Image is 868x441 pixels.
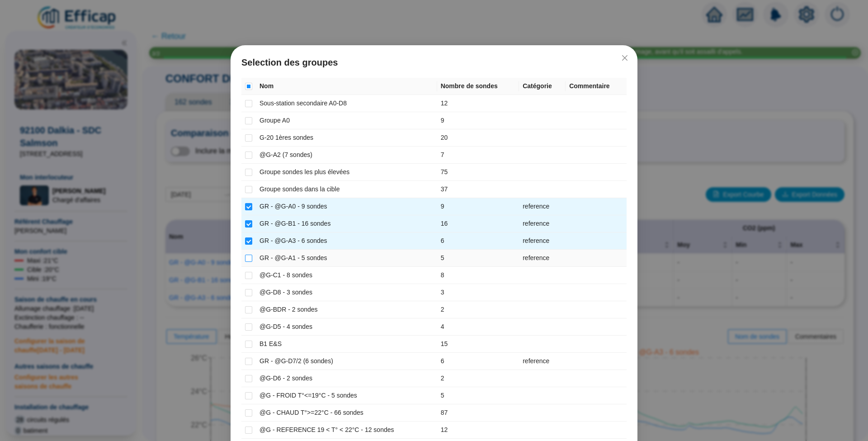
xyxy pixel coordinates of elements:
th: Nombre de sondes [437,78,519,95]
td: 87 [437,404,519,422]
td: Sous-station secondaire A0-D8 [256,95,437,112]
td: GR - @G-A0 - 9 sondes [256,198,437,215]
span: Selection des groupes [241,56,627,69]
td: 16 [437,215,519,232]
td: 3 [437,284,519,301]
td: 75 [437,164,519,181]
td: @G-C1 - 8 sondes [256,267,437,284]
td: G-20 1ères sondes [256,129,437,147]
td: Groupe sondes les plus élevées [256,164,437,181]
button: Close [618,51,632,65]
td: Groupe sondes dans la cible [256,181,437,198]
td: 37 [437,181,519,198]
td: 20 [437,129,519,147]
td: @G - CHAUD T°>=22°C - 66 sondes [256,404,437,422]
td: @G - FROID T°<=19°C - 5 sondes [256,387,437,404]
td: 15 [437,336,519,353]
th: Nom [256,78,437,95]
td: 9 [437,198,519,215]
td: @G-D6 - 2 sondes [256,370,437,387]
td: 2 [437,301,519,318]
td: @G - REFERENCE 19 < T° < 22°C - 12 sondes [256,422,437,439]
span: Fermer [618,54,632,62]
td: @G-D8 - 3 sondes [256,284,437,301]
td: 5 [437,250,519,267]
td: B1 E&S [256,336,437,353]
td: @G-A2 (7 sondes) [256,147,437,164]
td: 8 [437,267,519,284]
td: Groupe A0 [256,112,437,129]
td: 5 [437,387,519,404]
td: 2 [437,370,519,387]
th: Commentaire [566,78,627,95]
td: reference [519,215,566,232]
td: reference [519,353,566,370]
td: 12 [437,422,519,439]
td: reference [519,250,566,267]
td: 4 [437,318,519,336]
td: 6 [437,232,519,250]
td: GR - @G-A1 - 5 sondes [256,250,437,267]
td: reference [519,232,566,250]
td: 6 [437,353,519,370]
td: reference [519,198,566,215]
td: GR - @G-A3 - 6 sondes [256,232,437,250]
td: @G-BDR - 2 sondes [256,301,437,318]
td: GR - @G-D7/2 (6 sondes) [256,353,437,370]
td: 9 [437,112,519,129]
span: close [621,54,628,62]
td: 7 [437,147,519,164]
td: GR - @G-B1 - 16 sondes [256,215,437,232]
th: Catégorie [519,78,566,95]
td: 12 [437,95,519,112]
td: @G-D5 - 4 sondes [256,318,437,336]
